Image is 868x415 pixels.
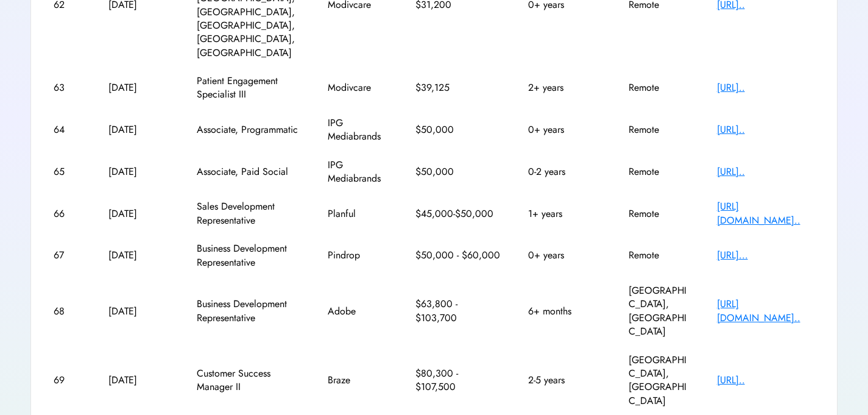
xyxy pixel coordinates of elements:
[415,207,501,221] div: $45,000-$50,000
[629,284,690,339] div: [GEOGRAPHIC_DATA], [GEOGRAPHIC_DATA]
[197,297,300,325] div: Business Development Representative
[717,374,814,387] div: [URL]..
[629,249,690,262] div: Remote
[528,123,601,137] div: 0+ years
[54,305,81,318] div: 68
[197,74,300,102] div: Patient Engagement Specialist III
[108,207,169,221] div: [DATE]
[717,81,814,94] div: [URL]..
[108,374,169,387] div: [DATE]
[197,123,300,137] div: Associate, Programmatic
[528,305,601,318] div: 6+ months
[108,249,169,262] div: [DATE]
[54,374,81,387] div: 69
[415,81,501,94] div: $39,125
[717,123,814,137] div: [URL]..
[197,165,300,179] div: Associate, Paid Social
[328,207,389,221] div: Planful
[197,367,300,394] div: Customer Success Manager II
[717,249,814,262] div: [URL]...
[108,305,169,318] div: [DATE]
[415,249,501,262] div: $50,000 - $60,000
[629,123,690,137] div: Remote
[108,123,169,137] div: [DATE]
[415,367,501,394] div: $80,300 - $107,500
[108,81,169,94] div: [DATE]
[54,123,81,137] div: 64
[528,249,601,262] div: 0+ years
[54,165,81,179] div: 65
[717,165,814,179] div: [URL]..
[328,249,389,262] div: Pindrop
[717,297,814,325] div: [URL][DOMAIN_NAME]..
[415,123,501,137] div: $50,000
[528,207,601,221] div: 1+ years
[415,165,501,179] div: $50,000
[108,165,169,179] div: [DATE]
[415,297,501,325] div: $63,800 - $103,700
[528,81,601,94] div: 2+ years
[328,81,389,94] div: Modivcare
[629,207,690,221] div: Remote
[328,116,389,144] div: IPG Mediabrands
[717,200,814,227] div: [URL][DOMAIN_NAME]..
[629,165,690,179] div: Remote
[54,249,81,262] div: 67
[197,242,300,269] div: Business Development Representative
[629,81,690,94] div: Remote
[197,200,300,227] div: Sales Development Representative
[528,374,601,387] div: 2-5 years
[328,374,389,387] div: Braze
[528,165,601,179] div: 0-2 years
[629,353,690,408] div: [GEOGRAPHIC_DATA], [GEOGRAPHIC_DATA]
[328,158,389,186] div: IPG Mediabrands
[328,305,389,318] div: Adobe
[54,207,81,221] div: 66
[54,81,81,94] div: 63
